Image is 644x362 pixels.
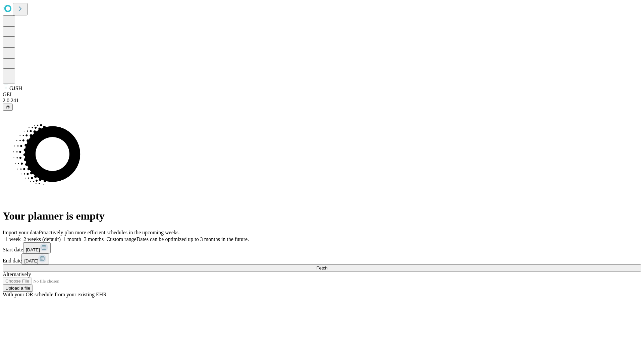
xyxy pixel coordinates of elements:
span: [DATE] [24,258,38,263]
span: [DATE] [26,247,40,252]
h1: Your planner is empty [3,210,641,222]
span: 1 week [5,236,21,242]
span: Fetch [316,265,327,270]
span: @ [5,105,10,110]
span: With your OR schedule from your existing EHR [3,292,107,297]
span: Alternatively [3,271,31,277]
span: Custom range [106,236,136,242]
div: GEI [3,92,641,98]
button: Fetch [3,264,641,271]
span: Proactively plan more efficient schedules in the upcoming weeks. [39,230,180,235]
div: End date [3,253,641,264]
span: Import your data [3,230,39,235]
button: @ [3,104,13,111]
button: [DATE] [21,253,49,264]
button: [DATE] [23,242,51,253]
span: Dates can be optimized up to 3 months in the future. [137,236,249,242]
span: 2 weeks (default) [23,236,61,242]
span: GJSH [9,85,22,91]
span: 3 months [84,236,104,242]
span: 1 month [63,236,81,242]
div: Start date [3,242,641,253]
div: 2.0.241 [3,98,641,104]
button: Upload a file [3,285,33,292]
